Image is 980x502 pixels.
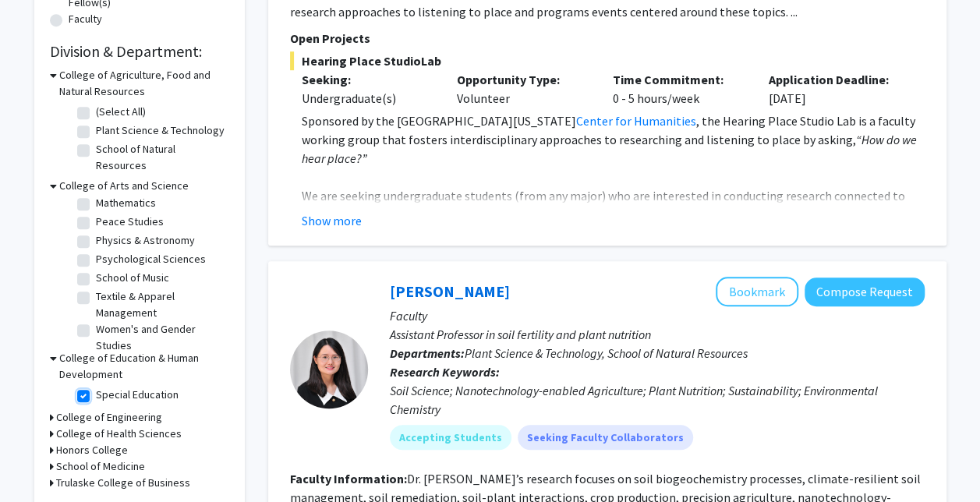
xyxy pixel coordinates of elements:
[302,211,362,230] button: Show more
[390,381,925,419] div: Soil Science; Nanotechnology-enabled Agriculture; Plant Nutrition; Sustainability; Environmental ...
[290,471,407,486] b: Faculty Information:
[96,232,195,249] label: Physics & Astronomy
[96,321,225,354] label: Women's and Gender Studies
[56,442,128,458] h3: Honors College
[716,277,798,306] button: Add Xiaoping Xin to Bookmarks
[56,426,182,442] h3: College of Health Sciences
[302,111,925,168] p: Sponsored by the [GEOGRAPHIC_DATA][US_STATE] , the Hearing Place Studio Lab is a faculty working ...
[601,70,757,108] div: 0 - 5 hours/week
[59,178,189,194] h3: College of Arts and Science
[96,214,164,230] label: Peace Studies
[390,345,465,361] b: Departments:
[805,278,925,306] button: Compose Request to Xiaoping Xin
[59,67,229,100] h3: College of Agriculture, Food and Natural Resources
[390,425,511,450] mat-chip: Accepting Students
[518,425,693,450] mat-chip: Seeking Faculty Collaborators
[290,51,925,70] span: Hearing Place StudioLab
[576,113,696,129] a: Center for Humanities
[96,141,225,174] label: School of Natural Resources
[465,345,748,361] span: Plant Science & Technology, School of Natural Resources
[56,458,145,475] h3: School of Medicine
[390,281,510,301] a: [PERSON_NAME]
[445,70,601,108] div: Volunteer
[50,42,229,61] h2: Division & Department:
[96,122,225,139] label: Plant Science & Technology
[613,70,745,89] p: Time Commitment:
[59,350,229,383] h3: College of Education & Human Development
[290,29,925,48] p: Open Projects
[390,325,925,344] p: Assistant Professor in soil fertility and plant nutrition
[96,288,225,321] label: Textile & Apparel Management
[69,11,102,27] label: Faculty
[302,89,434,108] div: Undergraduate(s)
[56,475,190,491] h3: Trulaske College of Business
[769,70,901,89] p: Application Deadline:
[96,104,146,120] label: (Select All)
[96,251,206,267] label: Psychological Sciences
[96,270,169,286] label: School of Music
[390,364,500,380] b: Research Keywords:
[302,70,434,89] p: Seeking:
[96,387,179,403] label: Special Education
[457,70,589,89] p: Opportunity Type:
[96,195,156,211] label: Mathematics
[390,306,925,325] p: Faculty
[302,186,925,280] p: We are seeking undergraduate students (from any major) who are interested in conducting research ...
[56,409,162,426] h3: College of Engineering
[757,70,913,108] div: [DATE]
[12,432,66,490] iframe: Chat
